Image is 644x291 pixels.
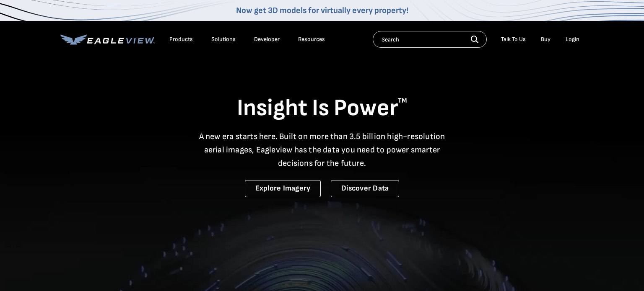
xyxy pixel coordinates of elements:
a: Now get 3D models for virtually every property! [236,5,408,15]
div: Solutions [211,36,236,43]
a: Developer [254,36,280,43]
div: Products [169,36,193,43]
a: Explore Imagery [245,180,321,197]
input: Search [373,31,487,48]
a: Discover Data [331,180,399,197]
h1: Insight Is Power [60,94,584,123]
sup: TM [398,97,407,105]
p: A new era starts here. Built on more than 3.5 billion high-resolution aerial images, Eagleview ha... [194,130,450,170]
div: Talk To Us [501,36,526,43]
div: Login [566,36,579,43]
a: Buy [541,36,551,43]
div: Resources [298,36,325,43]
